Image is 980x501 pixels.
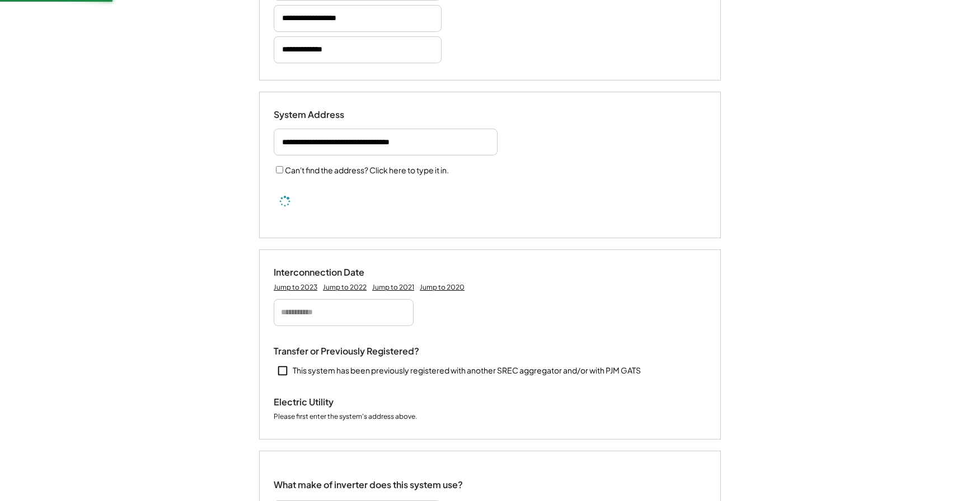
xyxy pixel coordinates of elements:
div: What make of inverter does this system use? [274,468,463,493]
div: Jump to 2022 [323,283,367,292]
div: Jump to 2023 [274,283,317,292]
div: Interconnection Date [274,267,386,278]
label: Can't find the address? Click here to type it in. [285,165,449,175]
div: Jump to 2020 [420,283,465,292]
div: Transfer or Previously Registered? [274,346,419,357]
div: This system has been previously registered with another SREC aggregator and/or with PJM GATS [293,365,641,376]
div: Jump to 2021 [372,283,414,292]
div: Electric Utility [274,396,386,408]
div: Please first enter the system's address above. [274,412,417,422]
div: System Address [274,109,386,121]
